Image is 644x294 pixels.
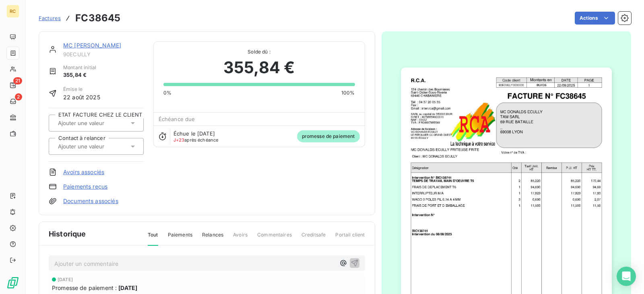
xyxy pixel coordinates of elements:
input: Ajouter une valeur [57,119,138,127]
span: Échéance due [159,116,195,122]
span: 21 [13,77,22,84]
a: Avoirs associés [63,168,104,176]
span: Paiements [168,231,192,245]
span: Creditsafe [301,231,326,245]
h3: FC38645 [75,11,120,25]
span: Montant initial [63,64,96,71]
button: Actions [575,12,615,25]
span: 90ECULLY [63,51,144,58]
span: Émise le [63,86,100,93]
a: Documents associés [63,197,118,205]
a: Factures [39,14,61,22]
img: Logo LeanPay [6,276,19,289]
span: promesse de paiement [297,130,360,142]
span: après échéance [173,138,219,142]
input: Ajouter une valeur [57,143,138,150]
div: Open Intercom Messenger [617,267,636,286]
span: Factures [39,15,61,21]
span: 0% [163,89,171,97]
span: J+23 [173,137,185,143]
span: 22 août 2025 [63,93,100,101]
span: Avoirs [233,231,248,245]
span: Solde dû : [163,48,355,56]
span: Historique [49,228,86,239]
span: Promesse de paiement : [52,284,117,292]
span: Portail client [335,231,365,245]
span: Échue le [DATE] [173,130,215,137]
span: [DATE] [118,284,137,292]
span: [DATE] [58,277,73,282]
span: 355,84 € [63,71,96,79]
span: 100% [341,89,355,97]
span: Relances [202,231,223,245]
span: Commentaires [257,231,292,245]
span: 2 [15,93,22,101]
span: 355,84 € [223,56,295,80]
a: MC [PERSON_NAME] [63,42,121,49]
div: RC [6,5,19,18]
span: Tout [148,231,158,246]
a: Paiements reçus [63,183,107,191]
